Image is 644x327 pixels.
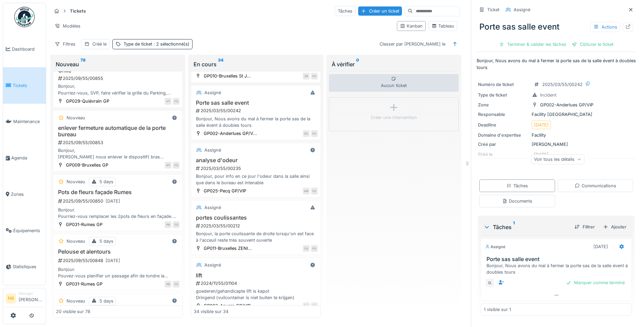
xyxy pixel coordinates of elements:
[356,60,359,68] sup: 0
[590,22,620,32] div: Actions
[593,243,608,250] div: [DATE]
[478,122,529,128] div: Deadline
[99,238,113,244] div: 5 days
[194,230,317,243] div: Bonjour, la porte coulissante de droite lorsqu'on est face à l'acceuil reste très souvent ouverte
[56,248,180,255] h3: Pelouse et alentours
[195,280,317,287] div: 2024/11/55/01104
[478,111,529,118] div: Responsable
[485,278,495,288] div: G.
[66,221,103,228] div: GP031-Rumes GP
[67,178,85,185] div: Nouveau
[173,162,180,169] div: FG
[3,31,46,67] a: Dashboard
[204,262,221,268] div: Assigné
[204,147,221,153] div: Assigné
[534,122,549,128] div: [DATE]
[478,132,634,138] div: Facility
[484,306,511,313] div: 1 visible sur 1
[6,291,43,307] a: NB Manager[PERSON_NAME]
[3,104,46,140] a: Maintenance
[483,223,569,231] div: Tâches
[303,303,310,309] div: CM
[11,191,43,197] span: Zones
[542,81,583,88] div: 2025/03/55/00242
[194,157,317,163] h3: analyse d'odeur
[13,82,43,89] span: Tickets
[165,98,171,105] div: HT
[11,155,43,161] span: Agenda
[502,198,532,204] div: Documents
[152,41,189,47] span: : 2 sélectionné(s)
[478,141,634,148] div: [PERSON_NAME]
[332,60,456,68] div: À vérifier
[13,118,43,125] span: Maintenance
[335,6,355,16] div: Tâches
[56,83,180,96] div: Bonjour, Pourriez-vous, SVP, faire vérifier la grille du Parking, nous n'arrivons plus à l'ouvrir...
[66,162,108,168] div: GP009-Bruxelles GP
[477,18,636,36] div: Porte sas salle event
[540,92,556,98] div: Incident
[195,223,317,229] div: 2025/03/55/00212
[303,130,310,137] div: DS
[486,262,629,275] div: Bonjour, Nous avons du mal à fermer la porte sas de la salle évent à doubles tours
[92,41,107,47] div: Créé le
[400,23,423,29] div: Kanban
[194,308,228,315] div: 34 visible sur 34
[195,107,317,114] div: 2025/03/55/00242
[67,298,85,304] div: Nouveau
[3,212,46,249] a: Équipements
[56,125,180,138] h3: enlever fermeture automatique de la porte bureau
[478,141,529,148] div: Créé par
[478,111,634,118] div: Facility [GEOGRAPHIC_DATA]
[540,102,593,108] div: GP002-Anderlues GP/VIP
[358,6,402,16] div: Créer un ticket
[478,102,529,108] div: Zone
[56,266,180,279] div: Bonjour. Pouvez-vous planifier un passage afin de tondre la pelouse en façade ainsi que désherber...
[569,40,616,49] div: Clôturer le ticket
[303,73,310,80] div: ZR
[99,178,113,185] div: 5 days
[19,291,43,306] li: [PERSON_NAME]
[204,73,251,79] div: GP010-Bruxelles St J...
[311,303,318,309] div: FG
[496,40,569,49] div: Terminer & valider les tâches
[514,6,530,13] div: Assigné
[218,60,223,68] sup: 34
[173,98,180,105] div: FG
[52,21,84,31] div: Modèles
[204,303,251,309] div: GP003-Anvers GP/VIP
[563,278,627,287] div: Marquer comme terminé
[3,176,46,212] a: Zones
[478,132,529,138] div: Domaine d'expertise
[57,197,180,205] div: 2025/09/55/00850
[575,183,616,189] div: Communications
[311,188,318,194] div: FG
[173,281,180,288] div: FG
[56,207,180,220] div: Bonjour. Pourriez-vous remplacer les 2pots de fleurs en façade. Ils sont vieux et dégarnis. Du a ...
[204,130,257,137] div: GP002-Anderlues GP/V...
[194,116,317,128] div: Bonjour, Nous avons du mal à fermer la porte sas de la salle évent à doubles tours
[194,214,317,221] h3: portes coulissantes
[487,6,499,13] div: Ticket
[52,39,78,49] div: Filtres
[195,165,317,172] div: 2025/03/55/00235
[303,188,310,194] div: AM
[56,60,180,68] div: Nouveau
[204,89,221,96] div: Assigné
[194,173,317,186] div: Bonjour, pour info en ce jour l'odeur dans la salle ainsi que dans le bureau est intenable
[56,147,180,160] div: Bonjour, [PERSON_NAME] nous enlever le dispositif( bras articulé) de fermeture automatique de la ...
[572,222,597,231] div: Filtrer
[106,257,120,264] div: [DATE]
[376,39,448,49] div: Classer par [PERSON_NAME] le
[486,256,629,262] h3: Porte sas salle event
[66,98,109,104] div: GP029-Quiévrain GP
[165,162,171,169] div: NT
[204,188,246,194] div: GP025-Pecq GP/VIP
[311,130,318,137] div: FG
[12,46,43,52] span: Dashboard
[67,115,85,121] div: Nouveau
[106,198,120,204] div: [DATE]
[194,100,317,106] h3: Porte sas salle event
[57,139,180,146] div: 2025/09/55/00853
[485,244,505,250] div: Assigné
